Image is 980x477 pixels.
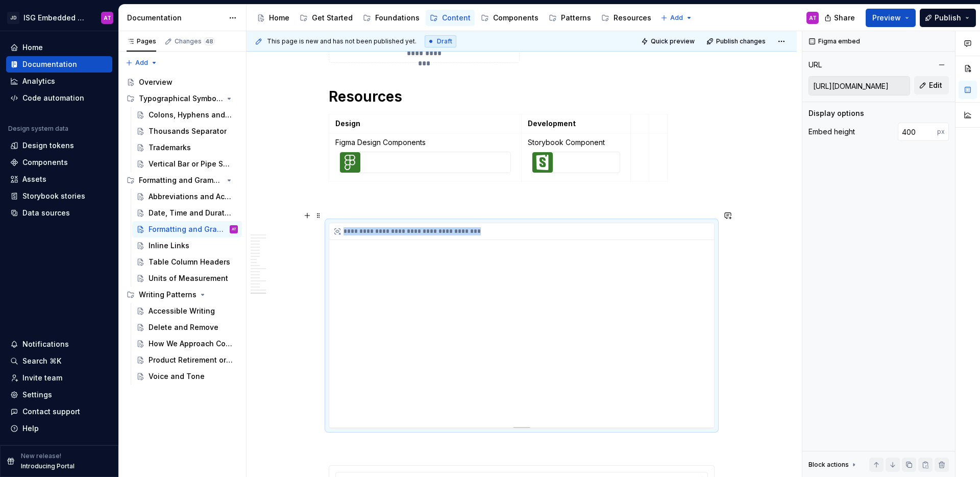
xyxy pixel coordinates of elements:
span: This page is new and has not been published yet. [267,37,416,45]
a: Foundations [359,10,424,26]
div: Typographical Symbols and Punctuation [122,90,242,107]
h1: Resources [329,87,715,106]
div: Foundations [375,13,420,23]
button: Add [657,11,696,25]
a: Data sources [6,205,112,221]
span: Add [670,14,683,22]
a: Overview [122,74,242,90]
a: Delete and Remove [132,319,242,336]
a: Product Retirement or Transition [132,352,242,368]
span: Draft [437,37,452,45]
div: How We Approach Content [149,339,233,349]
a: Components [6,154,112,171]
div: URL [808,60,822,70]
div: Content [442,13,471,23]
div: Embed height [808,127,855,137]
div: Display options [808,108,864,118]
div: Formatting and Grammar [122,172,242,188]
div: Data sources [22,208,70,218]
a: Colons, Hyphens and Dashes [132,107,242,123]
div: Components [493,13,538,23]
div: Product Retirement or Transition [149,355,233,365]
a: Components [477,10,543,26]
div: Vertical Bar or Pipe Symbol | [149,159,233,169]
a: Inline Links [132,237,242,254]
span: Edit [929,80,942,90]
div: JD [7,12,19,24]
div: Changes [175,37,215,45]
div: Date, Time and Duration [149,208,233,218]
a: Vertical Bar or Pipe Symbol | [132,156,242,172]
div: Formatting and Grammar [139,175,223,185]
div: Assets [22,174,46,184]
div: Writing Patterns [139,290,197,300]
span: Share [834,13,855,23]
span: Publish [935,13,961,23]
div: Code automation [22,93,84,103]
a: Storybook stories [6,188,112,204]
a: Abbreviations and Acronyms [132,188,242,205]
div: Voice and Tone [149,371,205,381]
div: Documentation [127,13,224,23]
div: Search ⌘K [22,356,61,366]
div: AT [809,14,817,22]
a: Invite team [6,370,112,386]
a: Accessible Writing [132,303,242,319]
div: Design system data [8,125,68,133]
div: Block actions [808,461,849,469]
a: Date, Time and Duration [132,205,242,221]
div: Typographical Symbols and Punctuation [139,93,223,104]
a: Home [253,10,293,26]
input: 100 [898,123,937,141]
button: Quick preview [638,34,699,49]
a: Thousands Separator [132,123,242,139]
div: Thousands Separator [149,126,227,136]
div: Home [22,42,43,53]
div: Block actions [808,458,858,472]
div: Accessible Writing [149,306,215,316]
div: AT [104,14,111,22]
div: Contact support [22,407,80,417]
button: Preview [866,9,916,27]
a: Table Column Headers [132,254,242,270]
p: Storybook Component [528,137,624,148]
button: Publish [920,9,976,27]
button: JDISG Embedded Design SystemAT [2,7,116,29]
button: Add [122,56,161,70]
div: Formatting and Grammar [149,224,228,234]
div: Pages [127,37,156,45]
a: Trademarks [132,139,242,156]
strong: Design [335,119,360,128]
p: Introducing Portal [21,462,75,470]
div: Table Column Headers [149,257,230,267]
div: Writing Patterns [122,287,242,303]
div: Components [22,157,68,168]
div: Notifications [22,339,69,349]
div: Resources [614,13,651,23]
div: Help [22,423,39,434]
button: Share [819,9,862,27]
div: Page tree [253,8,655,28]
a: Assets [6,171,112,187]
button: Help [6,420,112,437]
span: Publish changes [716,37,766,45]
a: Design tokens [6,137,112,154]
a: Units of Measurement [132,270,242,287]
a: Get Started [296,10,357,26]
a: Analytics [6,73,112,89]
div: Patterns [561,13,591,23]
a: Content [426,10,475,26]
button: Edit [914,76,949,94]
div: Storybook stories [22,191,85,201]
div: ISG Embedded Design System [23,13,89,23]
div: Home [269,13,289,23]
span: Add [135,59,148,67]
img: 6462aa63-223f-4a8d-a575-a7c4759e7654.svg [532,152,553,173]
span: 48 [204,37,215,45]
div: Units of Measurement [149,273,228,283]
p: Figma Design Components [335,137,515,148]
div: Documentation [22,59,77,69]
div: Invite team [22,373,62,383]
a: Voice and Tone [132,368,242,385]
div: Inline Links [149,241,189,251]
